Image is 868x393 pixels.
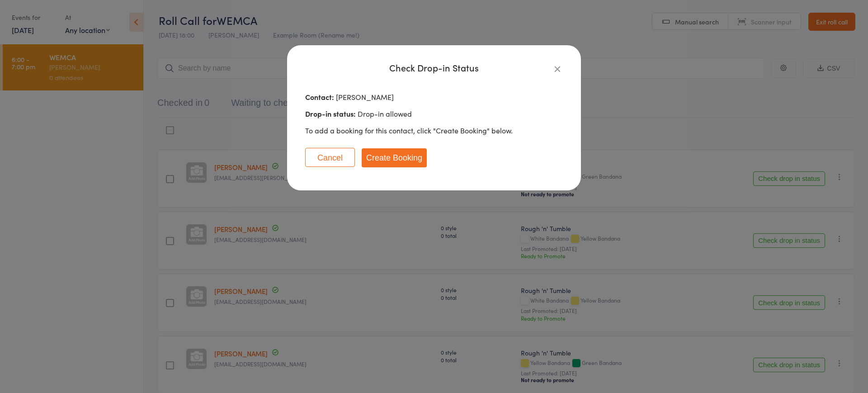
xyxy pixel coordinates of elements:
button: Cancel [305,148,355,167]
span: Drop-in allowed [358,109,412,118]
button: Create Booking [362,148,427,167]
strong: Contact: [305,92,334,102]
strong: Drop-in status: [305,109,356,118]
div: Check Drop-in Status [305,63,563,72]
span: [PERSON_NAME] [336,92,394,102]
div: To add a booking for this contact, click "Create Booking" below. [305,109,563,135]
